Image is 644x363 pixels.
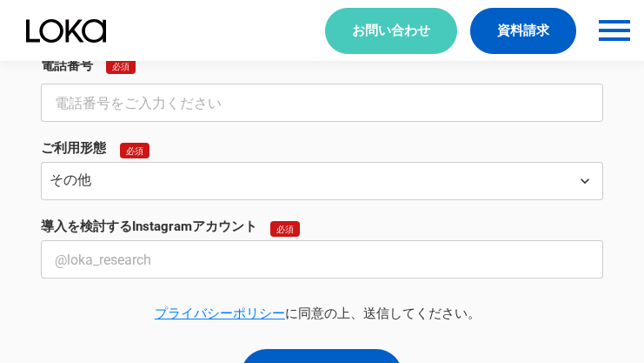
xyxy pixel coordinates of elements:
[41,57,93,75] p: 電話番号
[470,8,576,54] a: 資料請求
[41,139,106,158] p: ご利用形態
[41,84,603,122] input: 電話番号をご入力ください
[594,10,635,51] button: menu
[32,305,603,323] p: に同意の上、送信してください。
[325,8,457,54] a: お問い合わせ
[41,218,257,236] p: 導入を検討するInstagramアカウント
[126,145,143,156] p: 必須
[155,306,285,321] a: プライバシーポリシー
[41,240,603,279] input: @loka_research
[112,61,129,71] p: 必須
[276,224,294,234] p: 必須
